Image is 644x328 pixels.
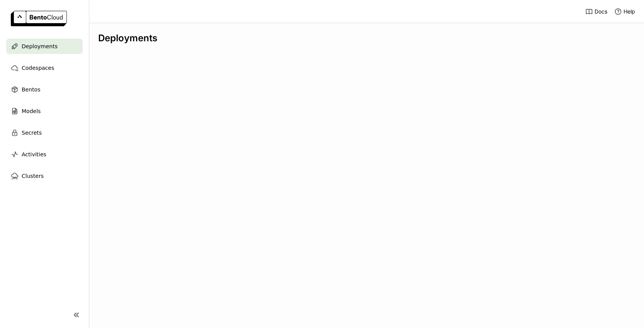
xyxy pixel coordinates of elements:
span: Secrets [22,128,42,137]
img: logo [11,11,67,26]
span: Activities [22,150,46,159]
a: Docs [585,8,607,15]
a: Secrets [6,125,83,140]
a: Clusters [6,168,83,184]
a: Bentos [6,82,83,97]
span: Models [22,107,41,116]
span: Clusters [22,171,44,181]
span: Deployments [22,42,58,51]
span: Help [624,8,635,15]
span: Codespaces [22,63,54,73]
span: Docs [595,8,607,15]
span: Bentos [22,85,40,94]
div: Help [614,8,635,15]
div: Deployments [98,32,635,44]
a: Models [6,103,83,119]
a: Activities [6,147,83,162]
